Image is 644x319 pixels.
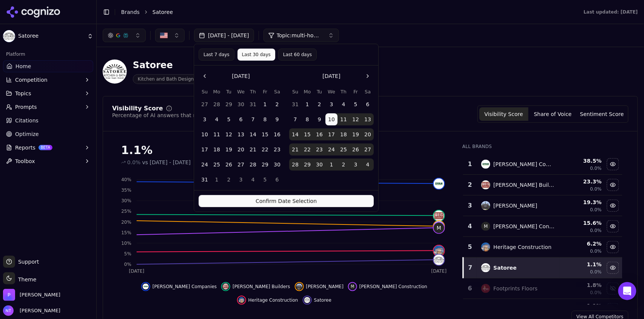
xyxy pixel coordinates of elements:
th: Saturday [362,88,374,95]
button: Monday, July 28th, 2025 [211,98,223,110]
button: Hide ryan companies data [607,158,619,170]
button: Sunday, August 3rd, 2025 [199,113,211,125]
button: Wednesday, August 13th, 2025 [235,128,247,140]
button: Thursday, September 4th, 2025 [337,98,350,110]
img: Nate Tower [3,305,14,316]
th: Thursday [247,88,259,95]
button: Sunday, August 31st, 2025 [199,174,211,186]
th: Monday [301,88,313,95]
button: Show footprints floors data [607,282,619,295]
tspan: [DATE] [129,269,145,274]
span: [PERSON_NAME] [306,284,344,290]
button: Visibility Score [479,107,528,121]
th: Saturday [271,88,283,95]
img: Satoree [103,60,127,84]
button: Wednesday, September 17th, 2025, selected [325,128,337,140]
button: Monday, September 8th, 2025 [301,113,313,125]
span: M [481,222,490,231]
button: Sunday, September 21st, 2025, selected [289,143,301,156]
span: M [350,284,356,290]
span: Satoree [314,297,331,303]
img: United States [160,32,168,39]
img: weis builders [434,211,444,221]
button: ReportsBETA [3,142,93,154]
button: Sunday, August 31st, 2025 [289,98,301,110]
button: Hide weis builders data [221,282,290,291]
th: Sunday [199,88,211,95]
img: weis builders [481,180,490,189]
span: 0.0% [590,207,602,213]
button: Sunday, September 14th, 2025, selected [289,128,301,140]
img: Perrill [3,289,15,301]
button: Monday, August 11th, 2025 [211,128,223,140]
th: Friday [259,88,271,95]
div: 5 [466,243,474,252]
span: [PERSON_NAME] Companies [153,284,217,290]
img: satoree [304,297,310,303]
span: vs [DATE] - [DATE] [142,159,191,166]
button: Thursday, September 25th, 2025, selected [337,143,350,156]
button: Wednesday, September 10th, 2025, selected [325,113,337,125]
span: M [434,223,444,233]
div: 1.1% [121,143,447,157]
img: mcgough [481,201,490,210]
div: 3 [466,201,474,210]
button: Monday, September 29th, 2025, selected [301,159,313,171]
span: Support [15,258,39,266]
button: Saturday, September 20th, 2025, selected [362,128,374,140]
button: Tuesday, August 26th, 2025 [223,159,235,171]
button: [DATE] - [DATE] [194,29,254,42]
button: Tuesday, September 23rd, 2025, selected [313,143,325,156]
button: Saturday, September 13th, 2025, selected [362,113,374,125]
button: Confirm Date Selection [199,195,374,207]
span: Theme [15,276,36,282]
div: [PERSON_NAME] [493,202,537,209]
button: Share of Voice [528,107,578,121]
button: Sunday, August 24th, 2025 [199,159,211,171]
img: heritage construction [239,297,245,303]
th: Monday [211,88,223,95]
button: Saturday, September 6th, 2025 [271,174,283,186]
tspan: [DATE] [431,269,447,274]
span: Satoree [153,8,173,16]
button: Wednesday, September 3rd, 2025 [235,174,247,186]
img: mcgough [296,284,302,290]
div: 1.8 % [561,281,602,289]
button: Thursday, October 2nd, 2025, selected [337,159,350,171]
button: Monday, August 18th, 2025 [211,143,223,156]
button: Friday, September 26th, 2025, selected [350,143,362,156]
button: Tuesday, September 30th, 2025, selected [313,159,325,171]
div: 6 [466,284,474,293]
div: Heritage Construction [493,243,552,251]
div: 23.3 % [561,178,602,185]
button: Open user button [3,305,60,316]
tr: 1ryan companies[PERSON_NAME] Companies38.5%0.0%Hide ryan companies data [463,154,622,175]
img: ryan companies [143,284,149,290]
span: [PERSON_NAME] Construction [359,284,427,290]
div: Footprints Floors [493,285,538,292]
button: Tuesday, September 9th, 2025 [313,113,325,125]
button: Wednesday, August 6th, 2025 [235,113,247,125]
button: Friday, September 19th, 2025, selected [350,128,362,140]
tspan: 10% [121,241,131,246]
button: Friday, August 15th, 2025 [259,128,271,140]
tspan: 35% [121,188,131,193]
button: Thursday, September 18th, 2025, selected [337,128,350,140]
span: 0.0% [590,227,602,234]
button: Friday, August 8th, 2025 [259,113,271,125]
button: Thursday, August 7th, 2025 [247,113,259,125]
button: Go to the Next Month [362,70,374,82]
button: Hide mcgough construction data [348,282,427,291]
button: Thursday, August 14th, 2025 [247,128,259,140]
button: Prompts [3,101,93,113]
button: Hide ryan companies data [141,282,217,291]
span: Kitchen and Bath Design Services [133,74,219,84]
button: Friday, September 5th, 2025 [259,174,271,186]
button: Tuesday, August 5th, 2025 [223,113,235,125]
div: [PERSON_NAME] Construction [493,223,555,230]
div: 2 [466,180,474,189]
tspan: 30% [121,198,131,204]
button: Friday, September 12th, 2025, selected [350,113,362,125]
th: Sunday [289,88,301,95]
button: Wednesday, September 24th, 2025, selected [325,143,337,156]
